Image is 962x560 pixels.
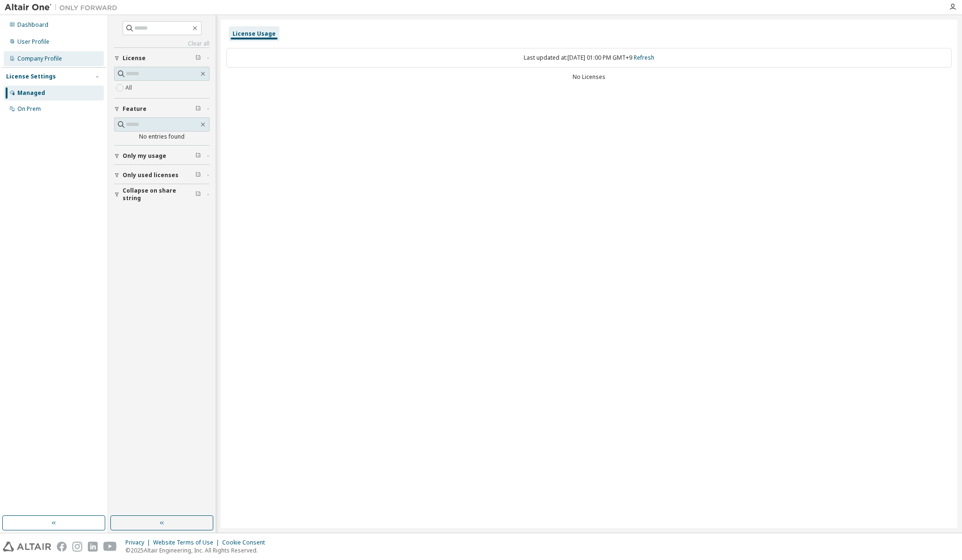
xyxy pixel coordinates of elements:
img: instagram.svg [72,542,82,552]
div: Website Terms of Use [153,539,222,546]
span: Only my usage [123,152,166,160]
label: All [125,82,134,93]
img: facebook.svg [57,542,67,552]
img: linkedin.svg [88,542,98,552]
a: Refresh [634,54,654,62]
div: Cookie Consent [222,539,271,546]
div: Privacy [125,539,153,546]
a: Clear all [114,40,209,47]
button: Collapse on share string [114,184,209,205]
span: Clear filter [195,171,201,179]
button: License [114,48,209,69]
span: Collapse on share string [123,187,195,202]
button: Only used licenses [114,165,209,186]
div: User Profile [17,38,49,46]
div: No entries found [114,133,209,140]
span: Clear filter [195,105,201,113]
span: Clear filter [195,152,201,160]
button: Feature [114,99,209,119]
div: No Licenses [226,73,952,81]
div: License Settings [6,73,56,80]
img: Altair One [5,3,122,12]
img: youtube.svg [103,542,117,552]
span: Clear filter [195,191,201,198]
span: License [123,54,146,62]
span: Clear filter [195,54,201,62]
div: License Usage [233,30,276,38]
span: Feature [123,105,147,113]
div: Last updated at: [DATE] 01:00 PM GMT+9 [226,48,952,68]
div: On Prem [17,105,41,113]
div: Company Profile [17,55,62,62]
p: © 2025 Altair Engineering, Inc. All Rights Reserved. [125,546,271,554]
button: Only my usage [114,146,209,166]
div: Managed [17,89,45,97]
img: altair_logo.svg [3,542,51,552]
span: Only used licenses [123,171,178,179]
div: Dashboard [17,21,48,29]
